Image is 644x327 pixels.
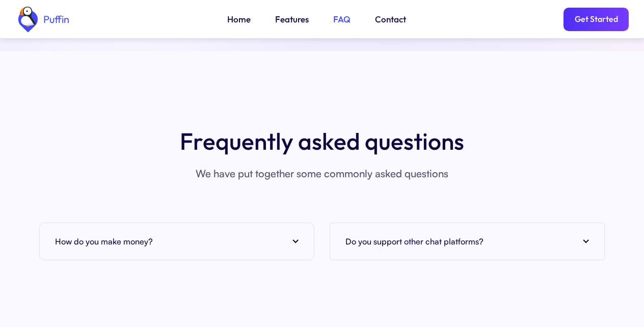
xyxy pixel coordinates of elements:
div: Puffin [41,14,69,24]
h3: Frequently asked questions [180,125,464,157]
a: FAQ [333,13,351,26]
p: We have put together some commonly asked questions [196,165,448,183]
img: arrow [583,239,589,243]
a: Contact [375,13,406,26]
h4: Do you support other chat platforms? [345,234,484,249]
a: Features [275,13,309,26]
a: Get Started [563,8,629,31]
img: arrow [292,239,299,243]
a: home [15,7,69,32]
a: Home [227,13,251,26]
h4: How do you make money? [55,234,153,249]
